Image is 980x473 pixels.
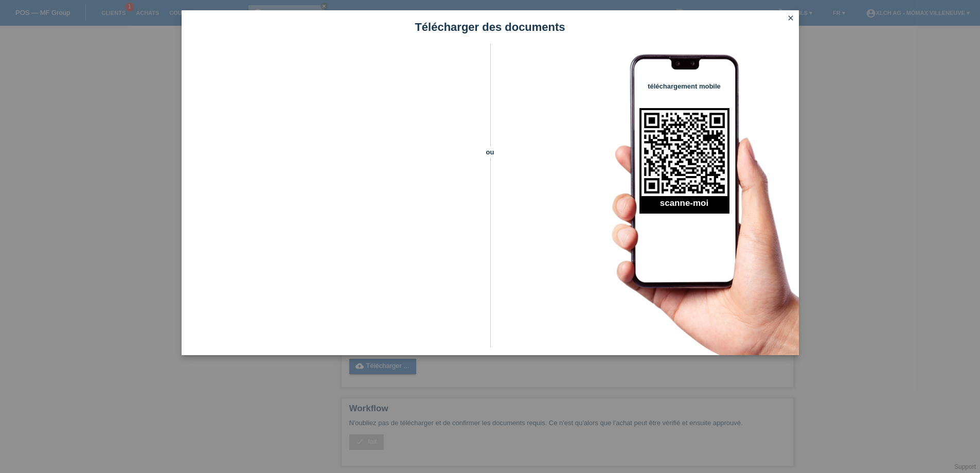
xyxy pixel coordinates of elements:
[197,69,472,327] iframe: Upload
[472,147,508,157] span: ou
[784,13,797,25] a: close
[639,198,729,214] h2: scanne-moi
[182,21,799,33] h1: Télécharger des documents
[639,82,729,90] h4: téléchargement mobile
[787,14,795,22] i: close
